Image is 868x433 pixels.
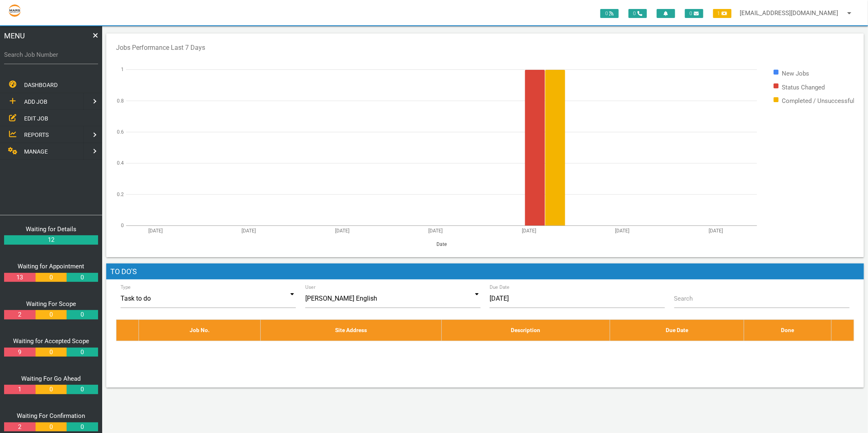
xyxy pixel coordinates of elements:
a: 0 [67,422,98,432]
span: DASHBOARD [24,82,58,88]
a: 2 [4,422,35,432]
text: 1 [121,67,124,72]
text: New Jobs [782,69,809,77]
a: 12 [4,235,98,245]
text: 0.2 [117,191,124,197]
a: 0 [36,422,67,432]
span: 0 [600,9,619,18]
text: 0.6 [117,129,124,135]
text: [DATE] [615,228,630,234]
label: User [305,283,315,291]
th: Due Date [610,320,744,341]
text: Completed / Unsuccessful [782,97,855,105]
text: 0 [121,223,124,228]
span: REPORTS [24,132,49,138]
text: Jobs Performance Last 7 Days [116,43,205,51]
a: Waiting For Confirmation [17,412,85,420]
text: [DATE] [522,228,536,234]
span: 0 [685,9,703,18]
text: [DATE] [709,228,723,234]
a: Waiting For Scope [26,300,76,308]
a: Waiting for Details [26,225,76,233]
span: 1 [713,9,732,18]
span: ADD JOB [24,98,47,105]
span: 0 [629,9,647,18]
text: 0.4 [117,160,124,166]
a: 13 [4,273,35,282]
a: Waiting for Accepted Scope [13,337,89,345]
img: s3file [8,4,21,17]
span: EDIT JOB [24,115,48,121]
a: 9 [4,348,35,357]
text: Date [436,241,447,247]
text: [DATE] [335,228,349,234]
a: 2 [4,310,35,319]
span: MANAGE [24,148,48,155]
a: 0 [67,310,98,319]
th: Done [744,320,832,341]
a: 0 [36,348,67,357]
label: Search Job Number [4,50,98,60]
text: [DATE] [429,228,443,234]
a: 0 [36,310,67,319]
span: MENU [4,30,25,41]
label: Type [121,283,131,291]
a: 0 [36,273,67,282]
label: Due Date [490,283,510,291]
a: Waiting For Go Ahead [22,375,81,382]
a: 1 [4,385,35,394]
text: Status Changed [782,83,825,91]
th: Site Address [261,320,442,341]
a: Waiting for Appointment [18,263,85,270]
th: Job No. [139,320,260,341]
text: [DATE] [148,228,163,234]
text: 0.8 [117,98,124,103]
h1: To Do's [106,263,864,280]
a: 0 [36,385,67,394]
a: 0 [67,348,98,357]
text: [DATE] [242,228,256,234]
a: 0 [67,273,98,282]
a: 0 [67,385,98,394]
label: Search [674,294,693,304]
th: Description [441,320,610,341]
